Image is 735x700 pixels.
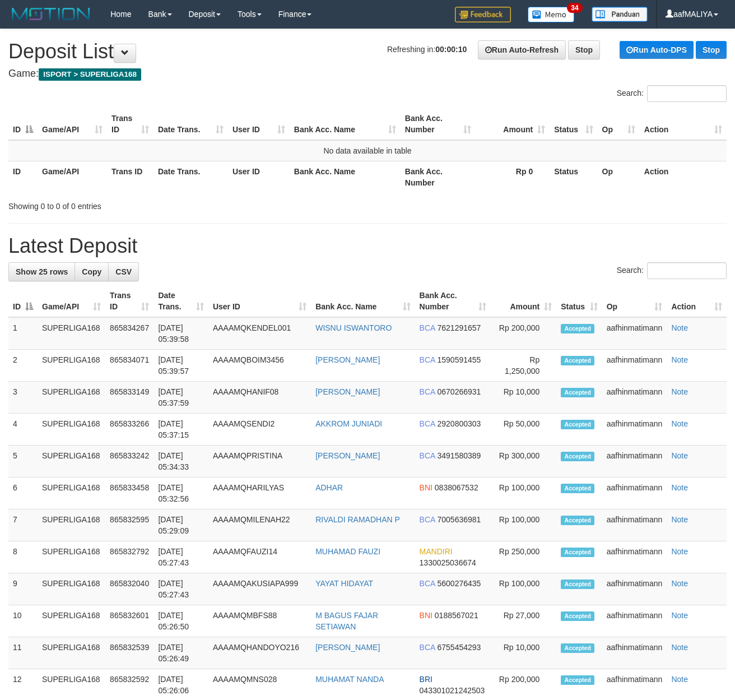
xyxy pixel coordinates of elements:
[561,388,594,397] span: Accepted
[561,675,594,685] span: Accepted
[16,267,68,276] span: Show 25 rows
[208,285,311,317] th: User ID: activate to sort column ascending
[38,637,105,669] td: SUPERLIGA168
[671,611,688,620] a: Note
[38,350,105,382] td: SUPERLIGA168
[290,161,401,193] th: Bank Acc. Name
[208,414,311,446] td: AAAAMQSENDI2
[647,85,727,102] input: Search:
[491,509,556,541] td: Rp 100,000
[315,483,343,492] a: ADHAR
[420,686,485,695] span: Copy 043301021242503 to clipboard
[38,446,105,478] td: SUPERLIGA168
[491,637,556,669] td: Rp 10,000
[561,580,594,589] span: Accepted
[208,637,311,669] td: AAAAMQHANDOYO216
[561,356,594,365] span: Accepted
[208,478,311,509] td: AAAAMQHARILYAS
[561,452,594,461] span: Accepted
[8,317,38,350] td: 1
[38,541,105,573] td: SUPERLIGA168
[437,355,481,364] span: Copy 1590591455 to clipboard
[491,350,556,382] td: Rp 1,250,000
[105,285,153,317] th: Trans ID: activate to sort column ascending
[435,611,478,620] span: Copy 0188567021 to clipboard
[8,382,38,414] td: 3
[420,419,435,428] span: BCA
[420,675,432,684] span: BRI
[671,643,688,652] a: Note
[671,323,688,332] a: Note
[315,355,380,364] a: [PERSON_NAME]
[153,446,208,478] td: [DATE] 05:34:33
[602,605,667,637] td: aafhinmatimann
[455,7,511,22] img: Feedback.jpg
[315,323,392,332] a: WISNU ISWANTORO
[105,414,153,446] td: 865833266
[38,414,105,446] td: SUPERLIGA168
[602,285,667,317] th: Op: activate to sort column ascending
[315,451,380,460] a: [PERSON_NAME]
[8,509,38,541] td: 7
[491,317,556,350] td: Rp 200,000
[420,579,435,588] span: BCA
[437,323,481,332] span: Copy 7621291657 to clipboard
[671,387,688,396] a: Note
[315,387,380,396] a: [PERSON_NAME]
[437,387,481,396] span: Copy 0670266931 to clipboard
[153,285,208,317] th: Date Trans.: activate to sort column ascending
[208,605,311,637] td: AAAAMQMBFS88
[38,605,105,637] td: SUPERLIGA168
[671,675,688,684] a: Note
[437,643,481,652] span: Copy 6755454293 to clipboard
[491,414,556,446] td: Rp 50,000
[602,446,667,478] td: aafhinmatimann
[8,108,38,140] th: ID: activate to sort column descending
[108,262,139,281] a: CSV
[561,324,594,333] span: Accepted
[153,414,208,446] td: [DATE] 05:37:15
[38,478,105,509] td: SUPERLIGA168
[435,483,478,492] span: Copy 0838067532 to clipboard
[602,541,667,573] td: aafhinmatimann
[153,541,208,573] td: [DATE] 05:27:43
[420,643,435,652] span: BCA
[38,573,105,605] td: SUPERLIGA168
[105,541,153,573] td: 865832792
[315,515,400,524] a: RIVALDI RAMADHAN P
[640,161,727,193] th: Action
[696,41,727,59] a: Stop
[602,637,667,669] td: aafhinmatimann
[476,161,550,193] th: Rp 0
[105,382,153,414] td: 865833149
[315,643,380,652] a: [PERSON_NAME]
[561,484,594,493] span: Accepted
[592,7,648,22] img: panduan.png
[8,414,38,446] td: 4
[420,547,453,556] span: MANDIRI
[598,108,640,140] th: Op: activate to sort column ascending
[315,611,378,631] a: M BAGUS FAJAR SETIAWAN
[671,515,688,524] a: Note
[602,350,667,382] td: aafhinmatimann
[602,317,667,350] td: aafhinmatimann
[415,285,491,317] th: Bank Acc. Number: activate to sort column ascending
[8,68,727,80] h4: Game:
[38,509,105,541] td: SUPERLIGA168
[208,446,311,478] td: AAAAMQPRISTINA
[671,451,688,460] a: Note
[8,637,38,669] td: 11
[208,573,311,605] td: AAAAMQAKUSIAPA999
[82,267,101,276] span: Copy
[550,108,597,140] th: Status: activate to sort column ascending
[602,478,667,509] td: aafhinmatimann
[8,285,38,317] th: ID: activate to sort column descending
[315,547,380,556] a: MUHAMAD FAUZI
[153,605,208,637] td: [DATE] 05:26:50
[38,382,105,414] td: SUPERLIGA168
[491,285,556,317] th: Amount: activate to sort column ascending
[420,387,435,396] span: BCA
[437,579,481,588] span: Copy 5600276435 to clipboard
[8,605,38,637] td: 10
[420,483,432,492] span: BNI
